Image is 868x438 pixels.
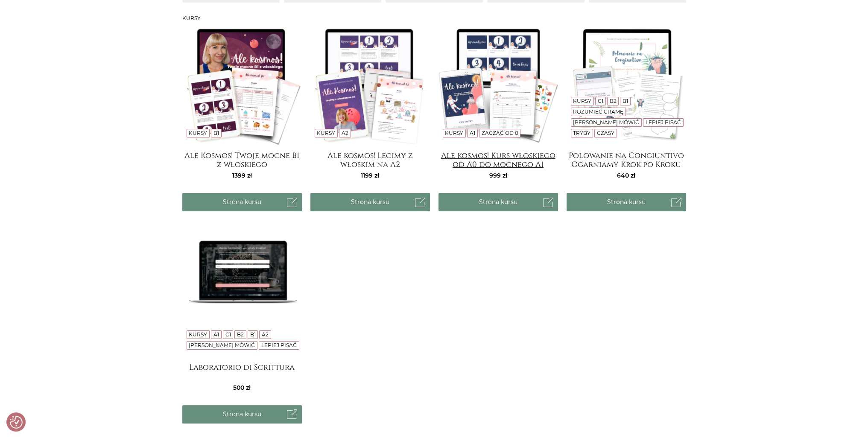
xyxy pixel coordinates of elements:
[10,416,23,429] img: Revisit consent button
[438,193,558,211] a: Strona kursu
[250,331,256,338] a: B1
[646,119,681,126] a: Lepiej pisać
[182,363,302,380] a: Laboratorio di Scrittura
[189,331,207,338] a: Kursy
[189,130,207,136] a: Kursy
[182,15,686,21] h3: Kursy
[573,119,639,126] a: [PERSON_NAME] mówić
[567,193,686,211] a: Strona kursu
[261,342,297,348] a: Lepiej pisać
[567,151,686,168] a: Polowanie na Congiuntivo Ogarniamy Krok po Kroku
[213,130,219,136] a: B1
[213,331,219,338] a: A1
[342,130,348,136] a: A2
[361,172,379,179] span: 1199
[573,108,623,115] a: Rozumieć gramę
[481,130,518,136] a: Zacząć od 0
[262,331,269,338] a: A2
[310,151,430,168] a: Ale kosmos! Lecimy z włoskim na A2
[623,98,628,104] a: B1
[233,384,251,391] span: 500
[182,193,302,211] a: Strona kursu
[598,98,603,104] a: C1
[470,130,475,136] a: A1
[438,151,558,168] a: Ale kosmos! Kurs włoskiego od A0 do mocnego A1
[317,130,335,136] a: Kursy
[609,98,616,104] a: B2
[573,130,590,136] a: Tryby
[182,405,302,423] a: Strona kursu
[232,172,252,179] span: 1399
[489,172,507,179] span: 999
[225,331,231,338] a: C1
[617,172,635,179] span: 640
[573,98,591,104] a: Kursy
[597,130,614,136] a: Czasy
[445,130,463,136] a: Kursy
[189,342,255,348] a: [PERSON_NAME] mówić
[182,151,302,168] a: Ale Kosmos! Twoje mocne B1 z włoskiego
[10,416,23,429] button: Preferencje co do zgód
[310,193,430,211] a: Strona kursu
[237,331,244,338] a: B2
